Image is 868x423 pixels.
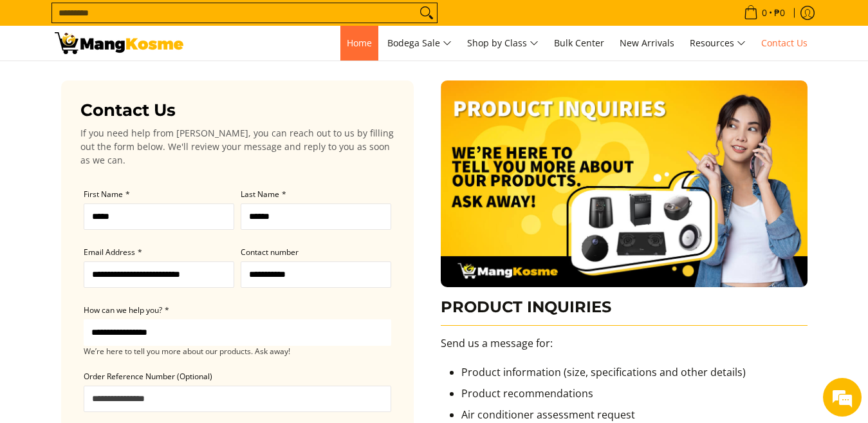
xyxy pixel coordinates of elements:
[84,305,162,315] span: How can we help you?
[772,8,787,17] span: ₱0
[80,126,394,167] p: If you need help from [PERSON_NAME], you can reach out to us by filling out the form below. We'll...
[241,189,279,200] span: Last Name
[84,371,212,382] span: Order Reference Number (Optional)
[381,26,458,61] a: Bodega Sale
[461,26,545,61] a: Shop by Class
[548,26,611,61] a: Bulk Center
[84,189,123,200] span: First Name
[75,128,178,258] span: We're online!
[347,37,372,49] span: Home
[84,247,135,258] span: Email Address
[416,3,437,23] button: Search
[461,386,808,407] li: Product recommendations
[761,37,808,49] span: Contact Us
[84,348,391,355] small: We’re here to tell you more about our products. Ask away!
[340,26,378,61] a: Home
[683,26,752,61] a: Resources
[554,37,604,49] span: Bulk Center
[241,247,299,258] span: Contact number
[55,32,183,54] img: Contact Us Today! l Mang Kosme - Home Appliance Warehouse Sale
[740,6,789,20] span: •
[196,26,814,61] nav: Main Menu
[441,297,808,326] h3: PRODUCT INQUIRIES
[461,364,808,386] li: Product information (size, specifications and other details)
[6,284,245,329] textarea: Type your message and hit 'Enter'
[80,100,394,121] h3: Contact Us
[441,335,808,364] p: Send us a message for:
[755,26,814,61] a: Contact Us
[620,37,674,49] span: New Arrivals
[211,6,242,37] div: Minimize live chat window
[690,35,746,52] span: Resources
[467,35,539,52] span: Shop by Class
[613,26,681,61] a: New Arrivals
[760,8,769,17] span: 0
[67,72,216,89] div: Chat with us now
[387,35,452,52] span: Bodega Sale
